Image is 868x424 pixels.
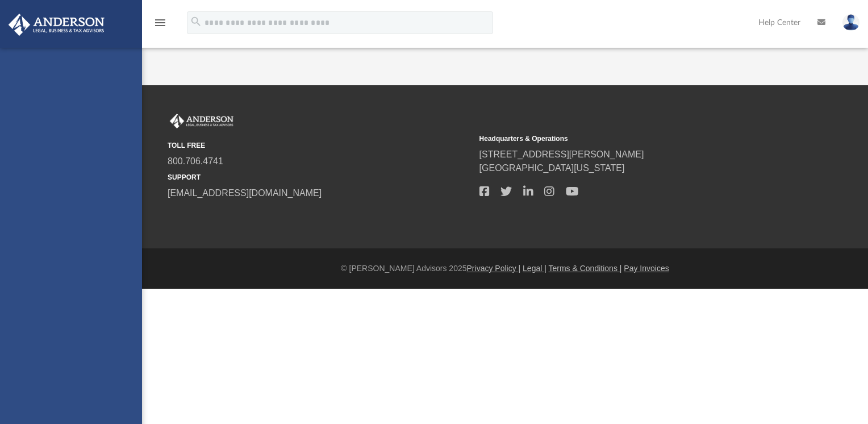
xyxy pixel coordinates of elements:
[153,16,167,30] i: menu
[168,156,223,166] a: 800.706.4741
[467,264,521,273] a: Privacy Policy |
[624,264,669,273] a: Pay Invoices
[168,172,471,182] small: SUPPORT
[168,188,322,198] a: [EMAIL_ADDRESS][DOMAIN_NAME]
[549,264,622,273] a: Terms & Conditions |
[523,264,546,273] a: Legal |
[168,114,236,128] img: Anderson Advisors Platinum Portal
[5,14,108,36] img: Anderson Advisors Platinum Portal
[842,14,859,31] img: User Pic
[142,263,868,275] div: © [PERSON_NAME] Advisors 2025
[479,134,783,144] small: Headquarters & Operations
[479,163,625,173] a: [GEOGRAPHIC_DATA][US_STATE]
[168,140,471,151] small: TOLL FREE
[190,15,202,28] i: search
[153,22,167,30] a: menu
[479,149,644,159] a: [STREET_ADDRESS][PERSON_NAME]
